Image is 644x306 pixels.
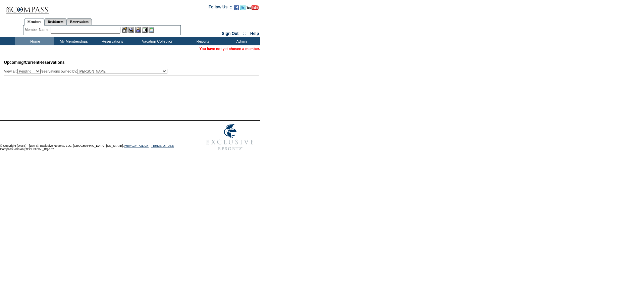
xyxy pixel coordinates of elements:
[135,27,141,33] img: Impersonate
[54,37,92,45] td: My Memberships
[25,27,51,33] div: Member Name:
[142,27,148,33] img: Reservations
[234,7,239,11] a: Become our fan on Facebook
[247,7,259,11] a: Subscribe to our YouTube Channel
[44,18,67,25] a: Residences
[128,27,134,33] img: View
[24,18,45,26] a: Members
[200,121,260,154] img: Exclusive Resorts
[67,18,92,25] a: Reservations
[4,60,39,65] span: Upcoming/Current
[124,144,149,147] a: PRIVACY POLICY
[200,47,260,51] span: You have not yet chosen a member.
[250,31,259,36] a: Help
[151,144,174,147] a: TERMS OF USE
[240,5,246,10] img: Follow us on Twitter
[209,4,232,12] td: Follow Us ::
[183,37,221,45] td: Reports
[131,37,183,45] td: Vacation Collection
[4,60,65,65] span: Reservations
[15,37,54,45] td: Home
[234,5,239,10] img: Become our fan on Facebook
[221,37,260,45] td: Admin
[222,31,238,36] a: Sign Out
[243,31,246,36] span: ::
[240,7,246,11] a: Follow us on Twitter
[149,27,154,33] img: b_calculator.gif
[122,27,127,33] img: b_edit.gif
[92,37,131,45] td: Reservations
[4,69,170,74] div: View all: reservations owned by:
[247,5,259,10] img: Subscribe to our YouTube Channel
